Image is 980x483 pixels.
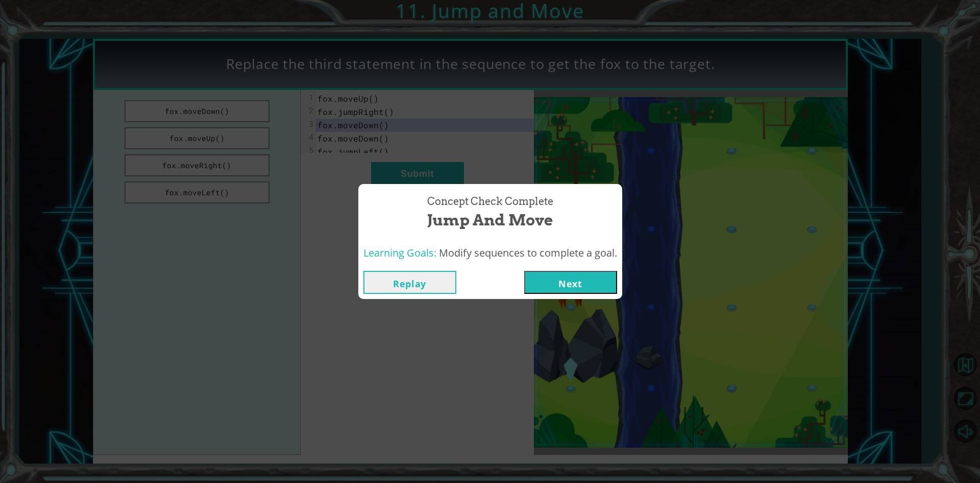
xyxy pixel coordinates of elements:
span: Concept Check Complete [427,194,553,209]
button: Replay [363,271,456,294]
button: Next [524,271,617,294]
span: Modify sequences to complete a goal. [439,246,617,260]
span: Learning Goals: [363,246,436,260]
span: Jump and Move [427,209,553,231]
